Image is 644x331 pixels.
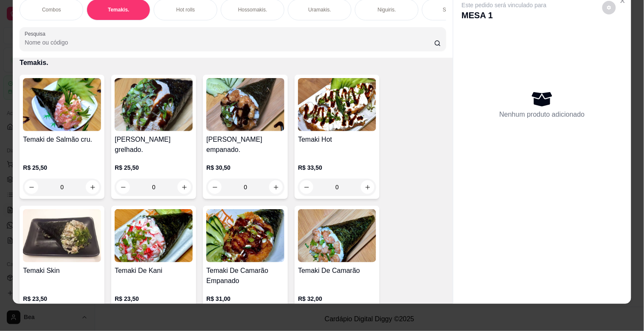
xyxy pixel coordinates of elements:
[206,209,284,262] img: product-image
[206,78,284,131] img: product-image
[602,1,616,14] button: decrease-product-quantity
[20,58,446,68] p: Temakis.
[500,109,585,120] p: Nenhum produto adicionado
[462,1,547,9] p: Este pedido será vinculado para
[378,6,396,13] p: Niguiris.
[116,180,130,194] button: decrease-product-quantity
[298,295,376,303] p: R$ 32,00
[23,163,101,172] p: R$ 25,50
[25,38,434,47] input: Pesquisa
[115,78,193,131] img: product-image
[206,266,284,286] h4: Temaki De Camarão Empanado
[23,135,101,145] h4: Temaki de Salmão cru.
[25,30,48,37] label: Pesquisa
[42,6,61,13] p: Combos
[462,9,547,21] p: MESA 1
[176,6,195,13] p: Hot rolls
[298,163,376,172] p: R$ 33,50
[298,266,376,276] h4: Temaki De Camarão
[206,295,284,303] p: R$ 31,00
[206,135,284,155] h4: [PERSON_NAME] empanado.
[115,209,193,262] img: product-image
[269,180,283,194] button: increase-product-quantity
[300,180,313,194] button: decrease-product-quantity
[298,78,376,131] img: product-image
[115,295,193,303] p: R$ 23,50
[177,180,191,194] button: increase-product-quantity
[208,180,222,194] button: decrease-product-quantity
[23,78,101,131] img: product-image
[308,6,331,13] p: Uramakis.
[361,180,374,194] button: increase-product-quantity
[115,135,193,155] h4: [PERSON_NAME] grelhado.
[238,6,267,13] p: Hossomakis.
[298,209,376,262] img: product-image
[108,6,129,13] p: Temakis.
[23,295,101,303] p: R$ 23,50
[23,209,101,262] img: product-image
[115,266,193,276] h4: Temaki De Kani
[25,180,38,194] button: decrease-product-quantity
[115,163,193,172] p: R$ 25,50
[298,135,376,145] h4: Temaki Hot
[206,163,284,172] p: R$ 30,50
[86,180,99,194] button: increase-product-quantity
[443,6,465,13] p: Sashimis.
[23,266,101,276] h4: Temaki Skin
